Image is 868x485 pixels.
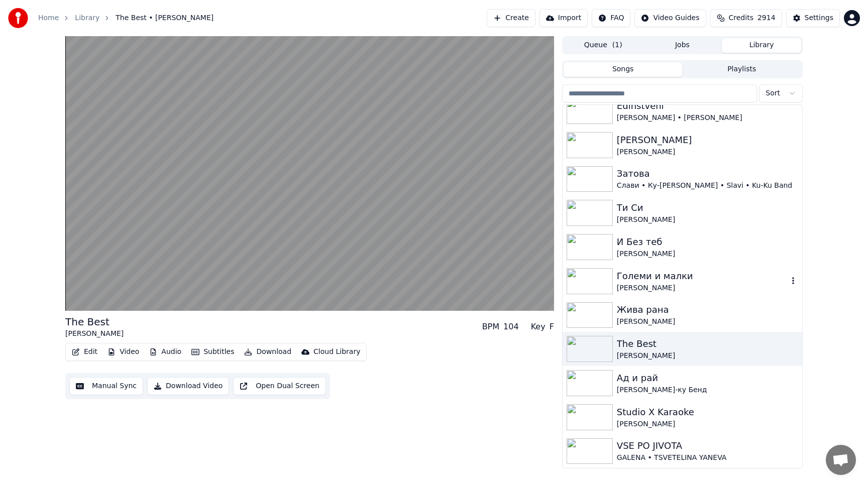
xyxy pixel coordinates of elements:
[617,317,798,327] div: [PERSON_NAME]
[617,113,798,123] div: [PERSON_NAME] • [PERSON_NAME]
[187,345,238,359] button: Subtitles
[617,385,798,395] div: [PERSON_NAME]-ку Бенд
[617,215,798,225] div: [PERSON_NAME]
[617,201,798,215] div: Ти Си
[592,9,630,27] button: FAQ
[233,377,326,395] button: Open Dual Screen
[75,13,99,23] a: Library
[612,40,622,50] span: ( 1 )
[313,347,360,357] div: Cloud Library
[617,453,798,463] div: GALENA • TSVETELINA YANEVA
[634,9,706,27] button: Video Guides
[766,88,780,98] span: Sort
[757,13,776,23] span: 2914
[617,181,798,191] div: Слави • Ку-[PERSON_NAME] • Slavi • Ku-Ku Band
[617,419,798,429] div: [PERSON_NAME]
[103,345,143,359] button: Video
[550,321,554,333] div: F
[729,13,753,23] span: Credits
[617,167,798,181] div: Затова
[617,371,798,385] div: Ад и рай
[805,13,833,23] div: Settings
[564,62,683,77] button: Songs
[617,133,798,147] div: [PERSON_NAME]
[487,9,535,27] button: Create
[69,377,143,395] button: Manual Sync
[240,345,295,359] button: Download
[617,147,798,157] div: [PERSON_NAME]
[116,13,213,23] span: The Best • [PERSON_NAME]
[65,329,124,339] div: [PERSON_NAME]
[722,38,801,53] button: Library
[617,249,798,259] div: [PERSON_NAME]
[617,439,798,453] div: VSE PO JIVOTA
[710,9,782,27] button: Credits2914
[539,9,588,27] button: Import
[147,377,229,395] button: Download Video
[145,345,185,359] button: Audio
[617,337,798,351] div: The Best
[617,269,788,283] div: Големи и малки
[617,303,798,317] div: Жива рана
[617,405,798,419] div: Studio X Karaoke
[643,38,722,53] button: Jobs
[68,345,101,359] button: Edit
[482,321,499,333] div: BPM
[617,351,798,361] div: [PERSON_NAME]
[617,283,788,293] div: [PERSON_NAME]
[826,445,856,475] div: Отворен чат
[503,321,519,333] div: 104
[682,62,801,77] button: Playlists
[531,321,546,333] div: Key
[38,13,213,23] nav: breadcrumb
[617,235,798,249] div: И Без теб
[617,99,798,113] div: Edinstveni
[65,315,124,329] div: The Best
[786,9,840,27] button: Settings
[564,38,643,53] button: Queue
[8,8,28,28] img: youka
[38,13,59,23] a: Home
